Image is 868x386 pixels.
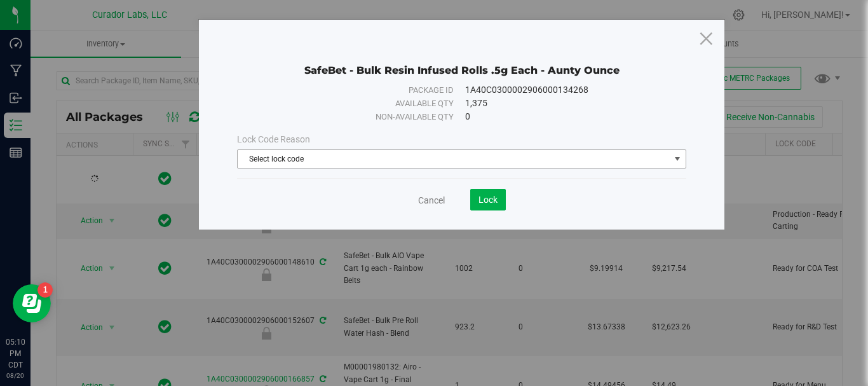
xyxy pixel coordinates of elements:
div: 1,375 [465,97,667,110]
a: Cancel [418,194,445,207]
div: Available qty [257,97,454,110]
div: Package ID [257,84,454,97]
div: Non-available qty [257,111,454,123]
div: SafeBet - Bulk Resin Infused Rolls .5g Each - Aunty Ounce [237,45,686,77]
iframe: Resource center unread badge [37,282,53,298]
iframe: Resource center [13,284,51,322]
div: 1A40C0300002906000134268 [465,83,667,97]
span: select [670,150,686,168]
span: Select lock code [238,150,670,168]
button: Lock [470,189,506,210]
span: Lock Code Reason [237,134,310,144]
span: Lock [478,195,498,205]
div: 0 [465,110,667,123]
